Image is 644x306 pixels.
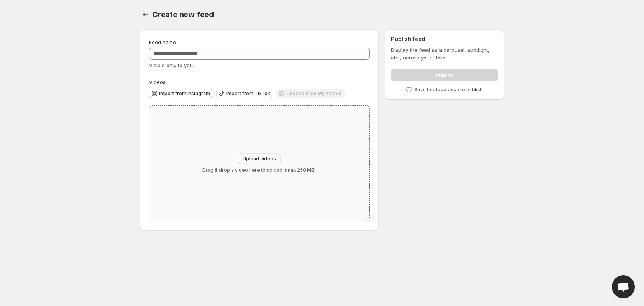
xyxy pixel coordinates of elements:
span: Create new feed [152,10,214,19]
span: Feed name [149,39,176,45]
span: Import from TikTok [226,90,270,97]
p: Display the feed as a carousel, spotlight, etc., across your store. [391,46,498,61]
span: Upload videos [243,156,276,162]
button: Import from TikTok [216,89,273,98]
h2: Publish feed [391,35,498,43]
span: Visible only to you. [149,62,194,68]
p: Drag & drop a video here to upload. (max 250 MB) [202,167,316,173]
p: Save the feed once to publish. [414,87,484,93]
div: Open chat [612,275,635,298]
button: Settings [140,9,151,20]
span: Videos [149,79,166,85]
span: Import from Instagram [159,90,210,97]
button: Import from Instagram [149,89,213,98]
button: Upload videos [238,153,281,164]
